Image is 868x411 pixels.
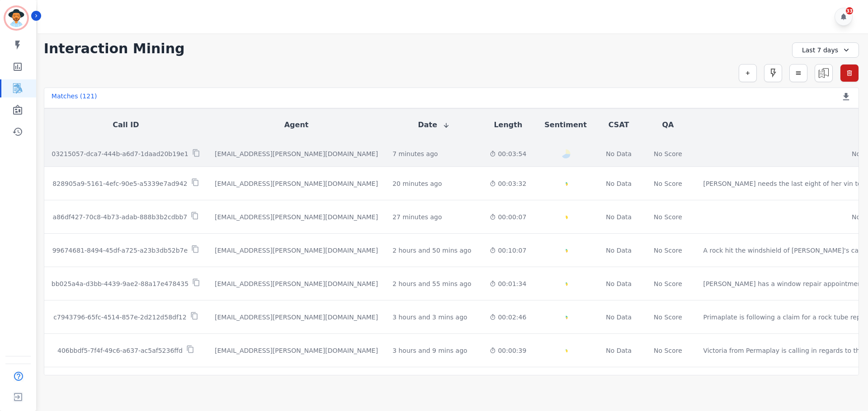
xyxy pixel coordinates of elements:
[392,246,471,255] div: 2 hours and 50 mins ago
[52,149,188,158] p: 03215057-dca7-444b-a6d7-1daad20b19e1
[392,212,442,222] div: 27 minutes ago
[846,7,853,14] div: 33
[392,149,438,158] div: 7 minutes ago
[490,179,526,188] div: 00:03:32
[52,279,189,288] p: bb025a4a-d3bb-4439-9ae2-88a17e478435
[215,179,378,188] div: [EMAIL_ADDRESS][PERSON_NAME][DOMAIN_NAME]
[494,120,522,130] button: Length
[52,92,97,104] div: Matches ( 121 )
[605,179,633,188] div: No Data
[392,313,467,322] div: 3 hours and 3 mins ago
[215,279,378,288] div: [EMAIL_ADDRESS][PERSON_NAME][DOMAIN_NAME]
[392,179,442,188] div: 20 minutes ago
[53,212,188,222] p: a86df427-70c8-4b73-adab-888b3b2cdbb7
[605,246,633,255] div: No Data
[392,279,471,288] div: 2 hours and 55 mins ago
[654,149,682,158] div: No Score
[5,7,27,29] img: Bordered avatar
[490,149,526,158] div: 00:03:54
[654,313,682,322] div: No Score
[605,313,633,322] div: No Data
[490,346,526,355] div: 00:00:39
[662,120,674,130] button: QA
[215,212,378,222] div: [EMAIL_ADDRESS][PERSON_NAME][DOMAIN_NAME]
[215,149,378,158] div: [EMAIL_ADDRESS][PERSON_NAME][DOMAIN_NAME]
[490,279,526,288] div: 00:01:34
[53,313,187,322] p: c7943796-65fc-4514-857e-2d212d58df12
[605,279,633,288] div: No Data
[490,246,526,255] div: 00:10:07
[605,346,633,355] div: No Data
[654,279,682,288] div: No Score
[113,120,139,130] button: Call ID
[52,179,187,188] p: 828905a9-5161-4efc-90e5-a5339e7ad942
[605,149,633,158] div: No Data
[418,120,450,130] button: Date
[215,246,378,255] div: [EMAIL_ADDRESS][PERSON_NAME][DOMAIN_NAME]
[654,246,682,255] div: No Score
[215,313,378,322] div: [EMAIL_ADDRESS][PERSON_NAME][DOMAIN_NAME]
[609,120,629,130] button: CSAT
[57,346,183,355] p: 406bbdf5-7f4f-49c6-a637-ac5af5236ffd
[215,346,378,355] div: [EMAIL_ADDRESS][PERSON_NAME][DOMAIN_NAME]
[544,120,586,130] button: Sentiment
[44,41,185,57] h1: Interaction Mining
[605,212,633,222] div: No Data
[52,246,188,255] p: 99674681-8494-45df-a725-a23b3db52b7e
[792,42,859,58] div: Last 7 days
[284,120,309,130] button: Agent
[654,346,682,355] div: No Score
[490,212,526,222] div: 00:00:07
[392,346,467,355] div: 3 hours and 9 mins ago
[654,179,682,188] div: No Score
[654,212,682,222] div: No Score
[490,313,526,322] div: 00:02:46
